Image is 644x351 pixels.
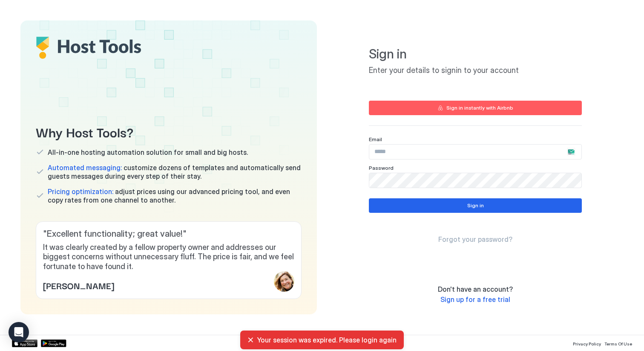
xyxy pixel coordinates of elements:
a: Forgot your password? [438,235,512,244]
span: Automated messaging: [48,163,122,172]
span: adjust prices using our advanced pricing tool, and even copy rates from one channel to another. [48,187,302,204]
button: Sign in [369,198,582,213]
span: Why Host Tools? [36,122,302,141]
div: Sign in instantly with Airbnb [446,104,513,112]
span: Enter your details to signin to your account [369,66,582,75]
span: Password [369,165,394,171]
div: profile [274,271,294,292]
span: Email [369,136,382,142]
span: [PERSON_NAME] [43,279,114,292]
span: Sign in [369,46,582,62]
span: Your session was expired. Please login again [257,336,397,344]
input: Input Field [369,173,581,188]
span: Don't have an account? [438,285,513,293]
span: Pricing optimization: [48,187,113,196]
a: Sign up for a free trial [440,295,510,304]
span: Sign up for a free trial [440,295,510,304]
span: Forgot your password? [438,235,512,244]
span: All-in-one hosting automation solution for small and big hosts. [48,148,248,157]
div: Sign in [467,202,484,209]
input: Input Field [369,145,581,159]
span: It was clearly created by a fellow property owner and addresses our biggest concerns without unne... [43,243,294,272]
span: customize dozens of templates and automatically send guests messages during every step of their s... [48,163,302,180]
button: Sign in instantly with Airbnb [369,101,582,115]
span: " Excellent functionality; great value! " [43,229,294,239]
div: Open Intercom Messenger [9,322,29,342]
